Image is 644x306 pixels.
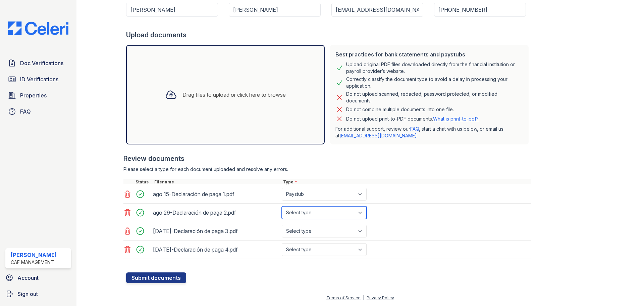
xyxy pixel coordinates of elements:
a: Terms of Service [326,295,361,300]
div: [DATE]-Declaración de paga 3.pdf [153,226,279,236]
a: Privacy Policy [367,295,394,300]
span: Account [17,274,39,282]
div: CAF Management [11,259,57,266]
div: Do not combine multiple documents into one file. [346,105,454,114]
img: CE_Logo_Blue-a8612792a0a2168367f1c8372b55b34899dd931a85d93a1a3d3e32e68fde9ad4.png [3,21,74,35]
div: ago 29-Declaración de paga 2.pdf [153,207,279,218]
a: Account [3,271,74,285]
button: Submit documents [126,272,186,283]
a: Doc Verifications [5,56,71,70]
div: Drag files to upload or click here to browse [182,91,286,99]
p: For additional support, review our , start a chat with us below, or email us at [335,126,523,139]
span: Properties [20,91,47,99]
div: Upload original PDF files downloaded directly from the financial institution or payroll provider’... [346,61,523,75]
a: [EMAIL_ADDRESS][DOMAIN_NAME] [339,133,417,138]
div: | [363,295,364,300]
a: Sign out [3,287,74,301]
a: FAQ [410,126,419,132]
div: Do not upload scanned, redacted, password protected, or modified documents. [346,91,523,104]
span: Doc Verifications [20,59,63,67]
div: Please select a type for each document uploaded and resolve any errors. [123,166,531,173]
div: Type [282,179,531,185]
div: Status [134,179,153,185]
a: What is print-to-pdf? [433,116,479,122]
div: Upload documents [126,30,531,40]
div: Filename [153,179,282,185]
a: ID Verifications [5,73,71,86]
a: FAQ [5,105,71,118]
span: FAQ [20,107,31,116]
div: [DATE]-Declaración de paga 4.pdf [153,244,279,255]
div: Correctly classify the document type to avoid a delay in processing your application. [346,76,523,89]
p: Do not upload print-to-PDF documents. [346,116,479,122]
div: Review documents [123,154,531,163]
a: Properties [5,89,71,102]
div: [PERSON_NAME] [11,251,57,259]
div: ago 15-Declaración de paga 1.pdf [153,189,279,200]
span: Sign out [17,290,38,298]
span: ID Verifications [20,75,58,83]
div: Best practices for bank statements and paystubs [335,50,523,58]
